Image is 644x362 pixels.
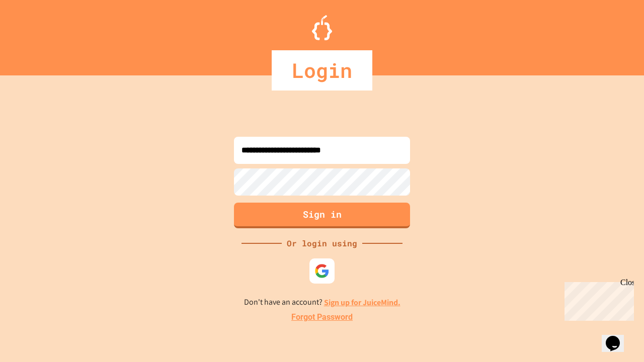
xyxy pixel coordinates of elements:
a: Forgot Password [291,311,353,323]
div: Login [272,50,372,90]
button: Sign in [234,203,410,228]
a: Sign up for JuiceMind. [324,297,400,308]
div: Chat with us now!Close [4,4,69,64]
iframe: chat widget [602,322,634,352]
img: google-icon.svg [314,263,330,279]
iframe: chat widget [560,278,634,321]
p: Don't have an account? [244,296,400,309]
div: Or login using [282,237,362,249]
img: Logo.svg [312,15,332,40]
